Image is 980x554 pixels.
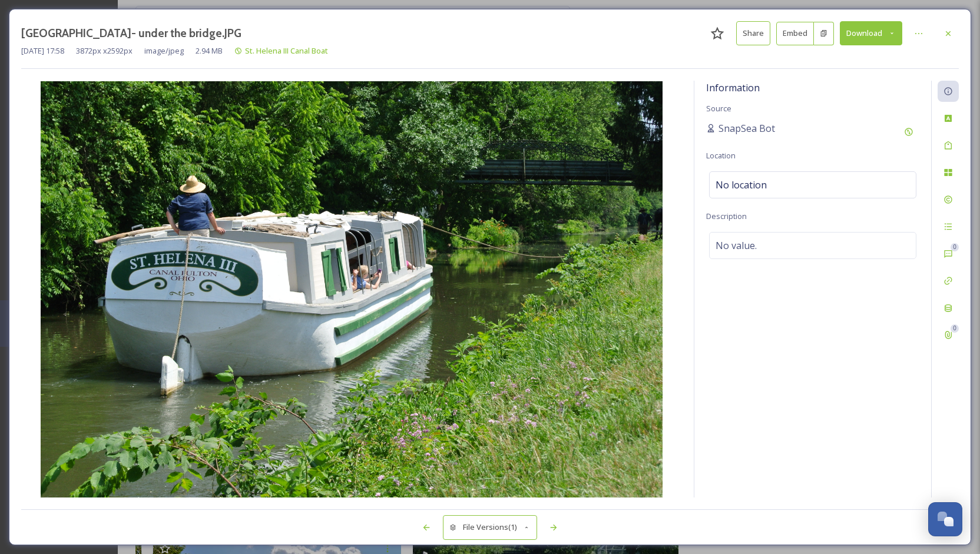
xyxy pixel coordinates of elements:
[21,25,241,42] h3: [GEOGRAPHIC_DATA]- under the bridge.JPG
[951,324,959,333] div: 0
[706,103,731,114] span: Source
[719,121,775,135] span: SnapSea Bot
[21,45,64,57] span: [DATE] 17:58
[76,45,133,57] span: 3872 px x 2592 px
[196,45,223,57] span: 2.94 MB
[443,515,537,539] button: File Versions(1)
[21,81,682,497] img: 1lxtoE2zlGEM8LhCiBVL9az7iht5mMq8P.JPG
[706,211,747,221] span: Description
[840,21,902,45] button: Download
[716,178,767,192] span: No location
[951,243,959,251] div: 0
[776,22,814,45] button: Embed
[144,45,184,57] span: image/jpeg
[736,21,770,45] button: Share
[706,150,736,161] span: Location
[928,502,962,536] button: Open Chat
[706,81,760,94] span: Information
[245,45,328,56] span: St. Helena III Canal Boat
[716,238,757,253] span: No value.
